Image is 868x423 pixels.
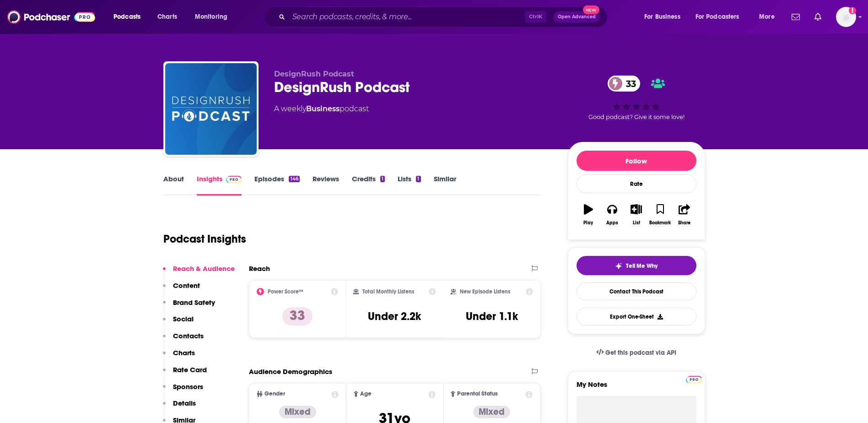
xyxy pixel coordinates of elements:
[577,174,696,193] div: Rate
[362,288,414,295] h2: Total Monthly Listens
[272,6,616,27] div: Search podcasts, credits, & more...
[282,307,313,325] p: 33
[588,114,685,120] span: Good podcast? Give it some love!
[264,391,285,397] span: Gender
[398,174,421,195] a: Lists1
[249,367,332,376] h2: Audience Demographics
[268,288,303,295] h2: Power Score™
[352,174,385,195] a: Credits1
[836,7,856,27] button: Show profile menu
[753,10,786,24] button: open menu
[606,220,618,226] div: Apps
[686,374,702,383] a: Pro website
[254,174,299,195] a: Episodes146
[473,406,510,418] div: Mixed
[589,342,684,364] a: Get this podcast via API
[605,349,676,357] span: Get this podcast via API
[648,198,672,231] button: Bookmark
[313,174,339,195] a: Reviews
[695,11,739,23] span: For Podcasters
[107,10,152,24] button: open menu
[163,281,200,298] button: Content
[649,220,671,226] div: Bookmark
[836,7,856,27] span: Logged in as SheaFlood
[849,7,856,14] svg: Add a profile image
[690,10,753,24] button: open menu
[163,348,195,365] button: Charts
[558,15,596,19] span: Open Advanced
[189,10,239,24] button: open menu
[460,288,510,295] h2: New Episode Listens
[163,298,215,315] button: Brand Safety
[457,391,498,397] span: Parental Status
[151,10,183,24] a: Charts
[360,391,372,397] span: Age
[633,220,640,226] div: List
[163,174,184,195] a: About
[163,365,207,382] button: Rate Card
[163,399,196,416] button: Details
[226,176,242,183] img: Podchaser Pro
[577,282,696,300] a: Contact This Podcast
[274,103,369,114] div: A weekly podcast
[583,220,593,226] div: Play
[279,406,316,418] div: Mixed
[173,348,195,357] p: Charts
[644,11,680,23] span: For Business
[416,176,421,182] div: 1
[165,63,257,155] img: DesignRush Podcast
[249,264,270,273] h2: Reach
[306,104,340,113] a: Business
[163,232,246,246] h1: Podcast Insights
[195,11,227,23] span: Monitoring
[163,382,203,399] button: Sponsors
[289,176,299,182] div: 146
[274,70,354,78] span: DesignRush Podcast
[466,309,518,323] h3: Under 1.1k
[788,9,803,25] a: Show notifications dropdown
[197,174,242,195] a: InsightsPodchaser Pro
[686,376,702,383] img: Podchaser Pro
[759,11,775,23] span: More
[157,11,177,23] span: Charts
[678,220,690,226] div: Share
[434,174,456,195] a: Similar
[173,264,235,273] p: Reach & Audience
[554,11,600,22] button: Open AdvancedNew
[568,70,705,126] div: 33Good podcast? Give it some love!
[624,198,648,231] button: List
[608,76,641,92] a: 33
[577,308,696,325] button: Export One-Sheet
[577,151,696,171] button: Follow
[672,198,696,231] button: Share
[163,315,194,331] button: Social
[173,382,203,391] p: Sponsors
[7,8,95,26] img: Podchaser - Follow, Share and Rate Podcasts
[173,281,200,290] p: Content
[289,10,525,24] input: Search podcasts, credits, & more...
[163,264,235,281] button: Reach & Audience
[525,11,546,23] span: Ctrl K
[163,331,204,348] button: Contacts
[173,298,215,307] p: Brand Safety
[173,399,196,407] p: Details
[173,315,194,323] p: Social
[638,10,692,24] button: open menu
[577,256,696,275] button: tell me why sparkleTell Me Why
[577,380,696,396] label: My Notes
[380,176,385,182] div: 1
[368,309,421,323] h3: Under 2.2k
[626,262,658,270] span: Tell Me Why
[583,5,599,14] span: New
[113,11,140,23] span: Podcasts
[836,7,856,27] img: User Profile
[577,198,600,231] button: Play
[615,262,622,270] img: tell me why sparkle
[600,198,624,231] button: Apps
[173,331,204,340] p: Contacts
[617,76,641,92] span: 33
[811,9,825,25] a: Show notifications dropdown
[173,365,207,374] p: Rate Card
